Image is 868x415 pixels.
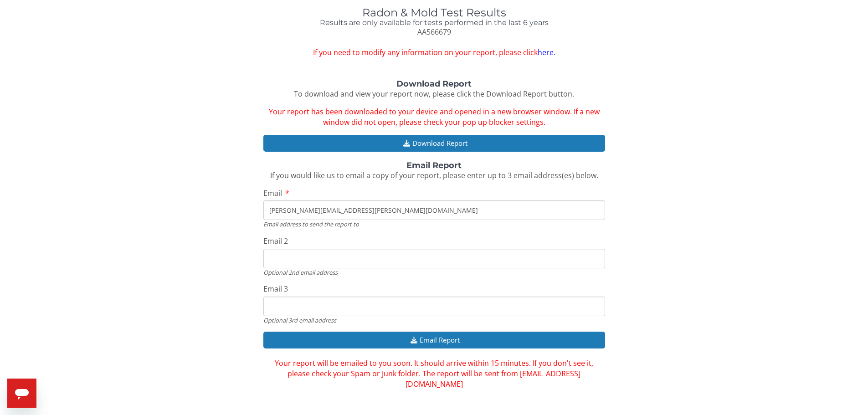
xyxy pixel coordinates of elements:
[538,47,555,57] a: here.
[263,236,288,246] span: Email 2
[263,268,605,277] div: Optional 2nd email address
[417,27,451,37] span: AA566679
[263,316,605,324] div: Optional 3rd email address
[294,89,574,99] span: To download and view your report now, please click the Download Report button.
[263,220,605,228] div: Email address to send the report to
[275,358,593,389] span: Your report will be emailed to you soon. It should arrive within 15 minutes. If you don't see it,...
[263,47,605,58] span: If you need to modify any information on your report, please click
[270,170,598,180] span: If you would like us to email a copy of your report, please enter up to 3 email address(es) below.
[269,107,600,127] span: Your report has been downloaded to your device and opened in a new browser window. If a new windo...
[263,284,288,294] span: Email 3
[263,135,605,152] button: Download Report
[263,19,605,27] h4: Results are only available for tests performed in the last 6 years
[406,160,462,170] strong: Email Report
[263,188,282,198] span: Email
[263,332,605,348] button: Email Report
[263,7,605,19] h1: Radon & Mold Test Results
[7,379,36,408] iframe: Button to launch messaging window
[396,79,472,89] strong: Download Report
